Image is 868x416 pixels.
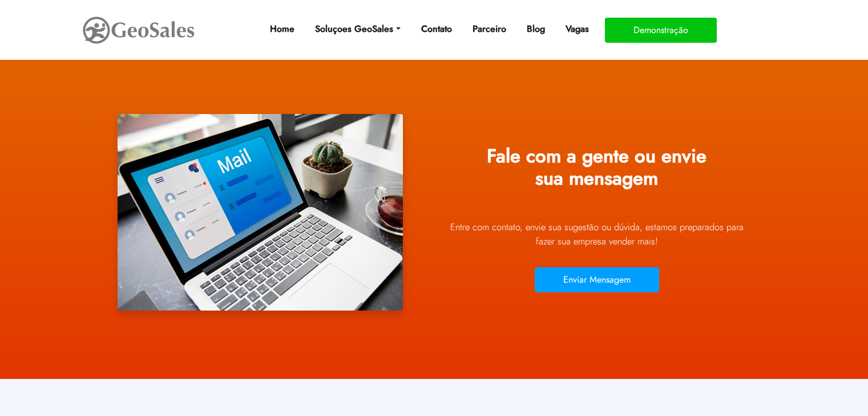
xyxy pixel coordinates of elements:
a: Soluçoes GeoSales [310,18,405,40]
p: Entre com contato, envie sua sugestão ou dúvida, estamos preparados para fazer sua empresa vender... [443,220,751,248]
button: Demonstração [605,18,717,43]
a: Vagas [561,18,594,40]
a: Blog [522,18,550,40]
button: Enviar Mensagem [535,267,659,292]
img: GeoSales [82,14,196,46]
img: Enviar email [118,114,403,311]
a: Contato [417,18,457,40]
a: Home [265,18,299,40]
a: Parceiro [468,18,511,40]
h1: Fale com a gente ou envie sua mensagem [443,137,751,207]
